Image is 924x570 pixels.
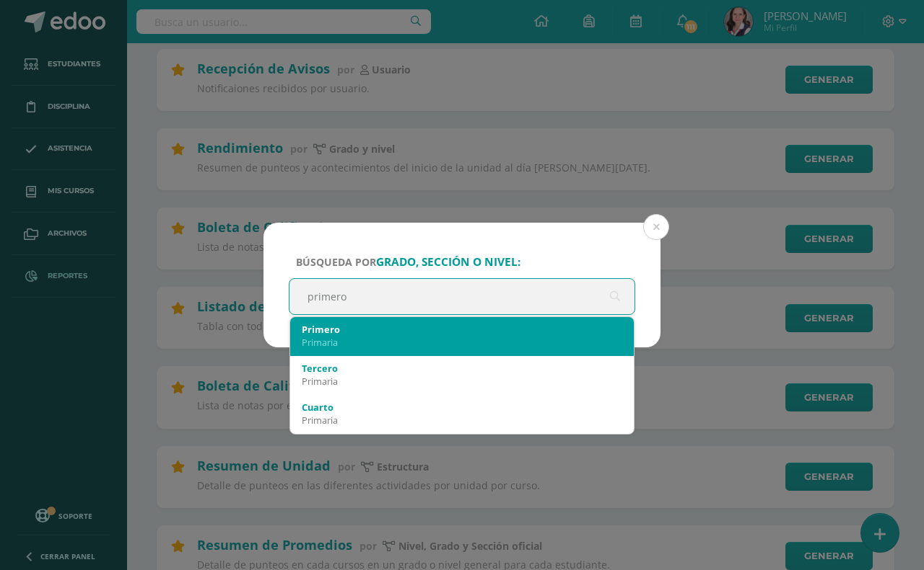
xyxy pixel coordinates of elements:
div: Primaria [302,375,622,388]
div: Primero [302,323,622,336]
strong: grado, sección o nivel: [376,254,520,270]
div: Tercero [302,362,622,375]
input: ej. Primero primaria, etc. [289,279,635,314]
div: Primaria [302,336,622,349]
span: Búsqueda por [296,255,520,269]
div: Primaria [302,414,622,427]
button: Close (Esc) [643,214,669,240]
div: Cuarto [302,401,622,414]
